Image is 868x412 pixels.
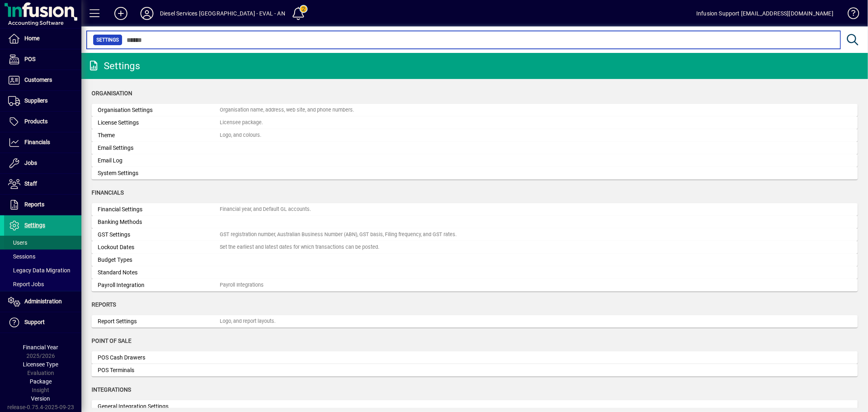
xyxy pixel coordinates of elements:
div: Set the earliest and latest dates for which transactions can be posted. [220,243,379,251]
a: Jobs [4,153,81,173]
div: Settings [87,59,140,72]
a: Legacy Data Migration [4,263,81,277]
span: Settings [96,36,119,44]
div: Standard Notes [98,268,220,277]
div: System Settings [98,169,220,178]
a: Lockout DatesSet the earliest and latest dates for which transactions can be posted. [92,241,858,254]
a: Report Jobs [4,277,81,291]
div: Licensee package. [220,119,263,127]
div: Financial year, and Default GL accounts. [220,206,311,213]
a: POS [4,49,81,70]
div: POS Cash Drawers [98,353,220,362]
span: Licensee Type [23,361,59,368]
a: Customers [4,70,81,90]
span: Financials [92,189,124,196]
a: Reports [4,195,81,215]
span: POS [24,56,35,62]
div: GST registration number, Australian Business Number (ABN), GST basis, Filing frequency, and GST r... [220,231,457,239]
button: Profile [134,6,160,21]
span: Settings [24,222,45,228]
a: Banking Methods [92,216,858,228]
a: POS Terminals [92,364,858,377]
span: Administration [24,298,62,305]
div: Email Settings [98,144,220,152]
span: Users [8,239,27,246]
div: POS Terminals [98,366,220,375]
div: Budget Types [98,256,220,264]
a: Financials [4,132,81,153]
a: Support [4,312,81,333]
a: License SettingsLicensee package. [92,116,858,129]
a: Financial SettingsFinancial year, and Default GL accounts. [92,203,858,216]
div: Report Settings [98,317,220,326]
span: Suppliers [24,97,48,104]
div: Organisation name, address, web site, and phone numbers. [220,106,354,114]
div: Diesel Services [GEOGRAPHIC_DATA] - EVAL - AN [160,7,285,20]
span: Home [24,35,39,42]
span: Support [24,319,45,325]
a: System Settings [92,167,858,180]
a: POS Cash Drawers [92,351,858,364]
a: Report SettingsLogo, and report layouts. [92,315,858,328]
span: Reports [24,201,44,208]
a: Suppliers [4,91,81,111]
span: Legacy Data Migration [8,267,70,274]
span: Reports [92,301,116,308]
span: Jobs [24,160,37,166]
span: Package [30,378,52,385]
div: GST Settings [98,230,220,239]
a: Standard Notes [92,266,858,279]
div: Infusion Support [EMAIL_ADDRESS][DOMAIN_NAME] [696,7,833,20]
a: Email Log [92,154,858,167]
div: General Integration Settings [98,402,220,411]
a: Staff [4,174,81,194]
div: Payroll Integrations [220,281,264,289]
a: GST SettingsGST registration number, Australian Business Number (ABN), GST basis, Filing frequenc... [92,228,858,241]
span: Customers [24,77,52,83]
span: Organisation [92,90,132,96]
div: Banking Methods [98,218,220,226]
a: Budget Types [92,254,858,266]
span: Financials [24,139,50,145]
div: Theme [98,131,220,140]
span: Staff [24,180,37,187]
span: Financial Year [23,344,59,351]
span: Products [24,118,48,125]
a: Knowledge Base [842,2,858,28]
a: Payroll IntegrationPayroll Integrations [92,279,858,291]
div: Logo, and report layouts. [220,318,275,325]
div: Logo, and colours. [220,131,261,139]
a: Home [4,28,81,49]
span: Point of Sale [92,337,131,344]
div: Payroll Integration [98,281,220,289]
button: Add [108,6,134,21]
span: Integrations [92,386,131,393]
div: License Settings [98,118,220,127]
a: ThemeLogo, and colours. [92,129,858,142]
div: Lockout Dates [98,243,220,252]
a: Users [4,236,81,250]
div: Organisation Settings [98,106,220,114]
span: Report Jobs [8,281,44,287]
span: Sessions [8,253,35,260]
span: Version [31,395,50,402]
div: Email Log [98,156,220,165]
a: Administration [4,291,81,312]
a: Products [4,112,81,132]
a: Email Settings [92,142,858,154]
a: Sessions [4,250,81,263]
a: Organisation SettingsOrganisation name, address, web site, and phone numbers. [92,104,858,116]
div: Financial Settings [98,205,220,214]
